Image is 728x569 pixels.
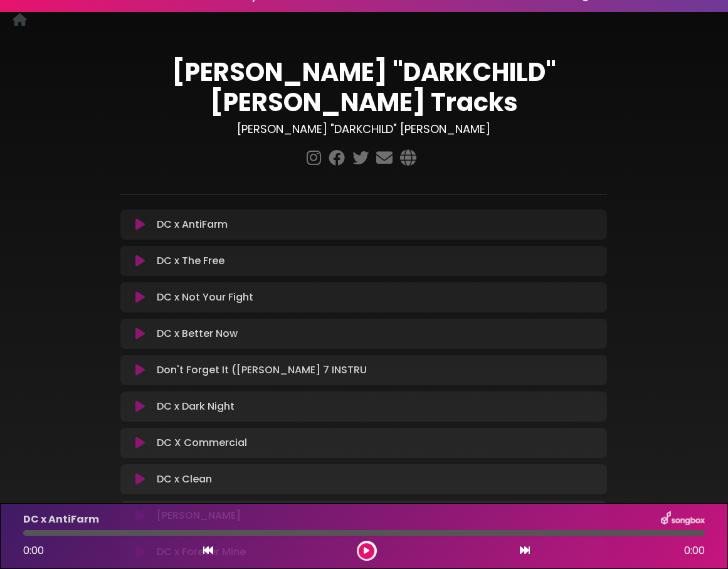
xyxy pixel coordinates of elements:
[120,57,607,117] h1: [PERSON_NAME] "DARKCHILD" [PERSON_NAME] Tracks
[157,217,228,232] p: DC x AntiFarm
[23,543,44,558] span: 0:00
[120,122,607,136] h3: [PERSON_NAME] "DARKCHILD" [PERSON_NAME]
[157,472,212,487] p: DC x Clean
[157,253,224,269] p: DC x The Free
[157,435,247,450] p: DC X Commercial
[157,363,367,378] p: Don't Forget It ([PERSON_NAME] 7 INSTRU
[157,326,238,341] p: DC x Better Now
[157,399,235,414] p: DC x Dark Night
[661,511,705,528] img: songbox-logo-white.png
[684,543,705,558] span: 0:00
[23,512,99,527] p: DC x AntiFarm
[157,290,253,305] p: DC x Not Your Fight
